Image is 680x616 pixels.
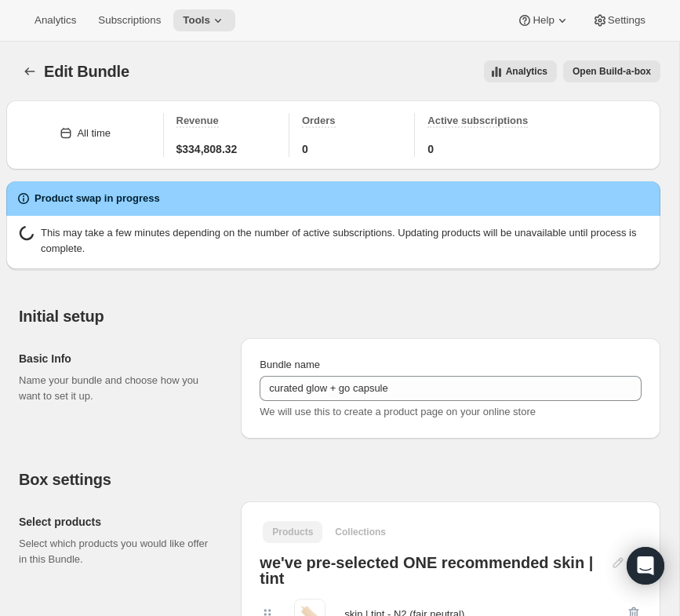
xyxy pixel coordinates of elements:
[35,14,76,27] span: Analytics
[19,514,216,530] h2: Select products
[19,307,660,326] h2: Initial setup
[573,65,651,78] span: Open Build-a-box
[44,63,129,80] span: Edit Bundle
[563,60,660,82] button: View links to open the build-a-box on the online store
[19,351,216,366] h2: Basic Info
[89,9,170,31] button: Subscriptions
[25,9,85,31] button: Analytics
[506,65,547,78] span: Analytics
[627,547,664,585] div: Open Intercom Messenger
[260,406,536,417] span: We will use this to create a product page on your online store
[183,14,210,27] span: Tools
[173,9,235,31] button: Tools
[583,9,655,31] button: Settings
[302,115,336,126] span: Orders
[260,555,610,586] div: we've pre-selected ONE recommended skin | tint
[35,191,160,206] h2: Product swap in progress
[272,526,313,538] span: Products
[260,376,642,401] input: ie. Smoothie box
[260,359,320,370] span: Bundle name
[19,470,660,489] h2: Box settings
[507,9,579,31] button: Help
[335,526,386,538] span: Collections
[608,14,645,27] span: Settings
[484,60,557,82] button: View all analytics related to this specific bundles, within certain timeframes
[176,115,219,126] span: Revenue
[19,373,216,404] p: Name your bundle and choose how you want to set it up.
[533,14,554,27] span: Help
[302,141,308,157] span: 0
[98,14,161,27] span: Subscriptions
[176,141,238,157] span: $334,808.32
[19,536,216,567] p: Select which products you would like offer in this Bundle.
[41,225,648,257] p: This may take a few minutes depending on the number of active subscriptions. Updating products wi...
[427,115,528,126] span: Active subscriptions
[427,141,434,157] span: 0
[77,126,111,141] div: All time
[19,60,41,82] button: Bundles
